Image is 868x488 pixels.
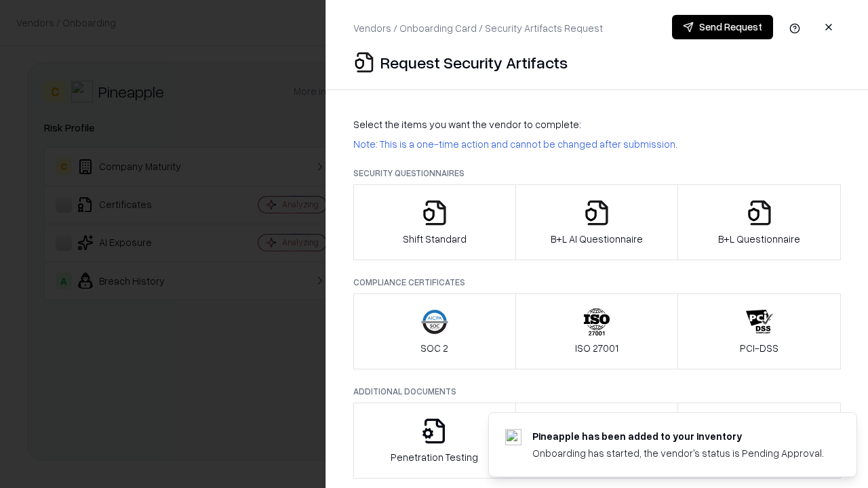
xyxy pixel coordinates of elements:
p: Request Security Artifacts [380,52,568,73]
p: Security Questionnaires [353,167,841,179]
p: B+L AI Questionnaire [551,232,643,246]
p: Additional Documents [353,386,841,397]
div: Onboarding has started, the vendor's status is Pending Approval. [532,446,824,460]
p: B+L Questionnaire [718,232,800,246]
p: Select the items you want the vendor to complete: [353,117,841,131]
button: Data Processing Agreement [677,403,841,479]
img: pineappleenergy.com [505,429,521,445]
button: B+L AI Questionnaire [515,184,679,260]
p: SOC 2 [420,341,448,355]
div: Pineapple has been added to your inventory [532,429,824,443]
p: Compliance Certificates [353,277,841,288]
p: Note: This is a one-time action and cannot be changed after submission. [353,137,841,151]
button: Send Request [672,15,773,39]
button: ISO 27001 [515,293,679,369]
p: PCI-DSS [740,341,778,355]
button: B+L Questionnaire [677,184,841,260]
p: ISO 27001 [575,341,618,355]
button: SOC 2 [353,293,516,369]
button: Privacy Policy [515,403,679,479]
button: Shift Standard [353,184,516,260]
p: Shift Standard [403,232,467,246]
button: PCI-DSS [677,293,841,369]
p: Penetration Testing [391,450,478,464]
p: Vendors / Onboarding Card / Security Artifacts Request [353,21,603,35]
button: Penetration Testing [353,403,516,479]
